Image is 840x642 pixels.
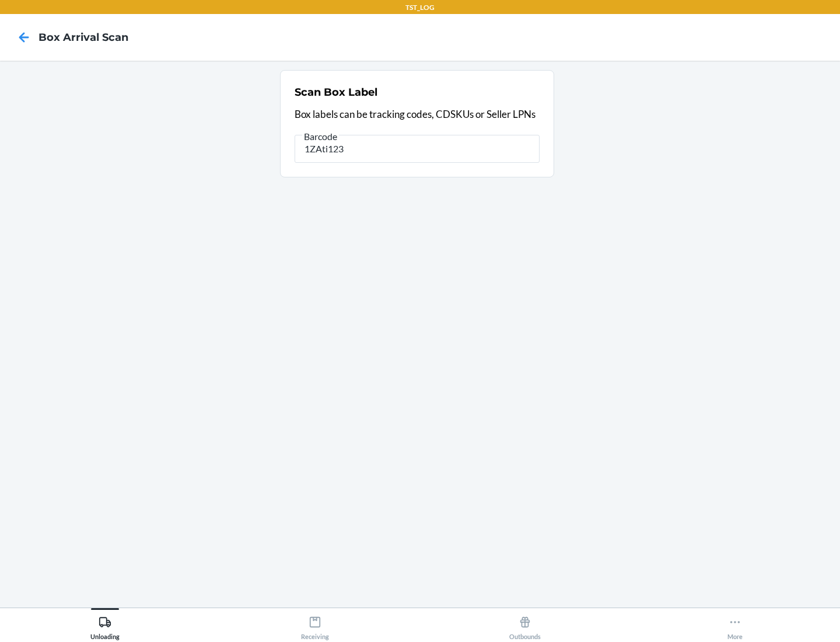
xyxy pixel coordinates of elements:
[38,30,128,45] h4: Box Arrival Scan
[295,135,540,163] input: Barcode
[630,608,840,640] button: More
[301,611,329,640] div: Receiving
[295,85,377,100] h2: Scan Box Label
[295,107,540,122] p: Box labels can be tracking codes, CDSKUs or Seller LPNs
[509,611,541,640] div: Outbounds
[90,611,120,640] div: Unloading
[302,131,339,142] span: Barcode
[727,611,743,640] div: More
[210,608,420,640] button: Receiving
[405,2,435,13] p: TST_LOG
[420,608,630,640] button: Outbounds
